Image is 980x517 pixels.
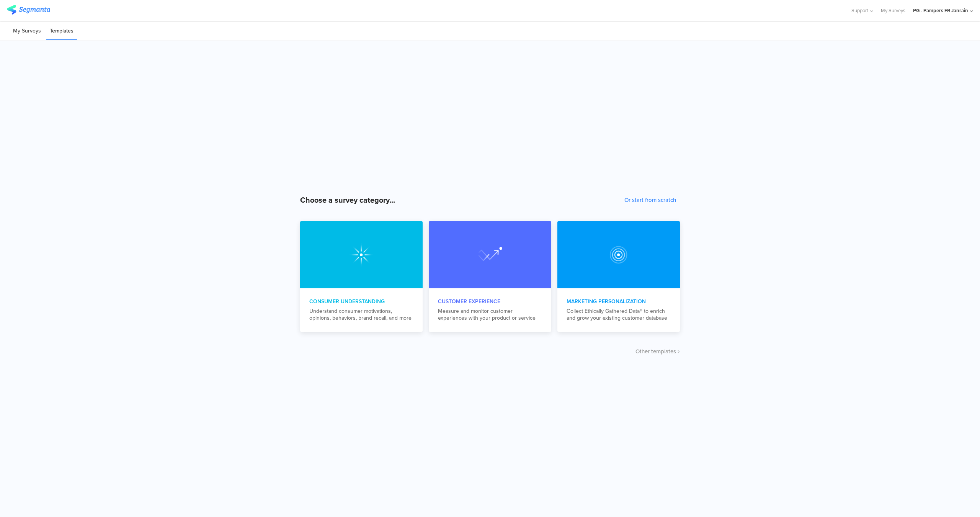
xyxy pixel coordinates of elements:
[567,298,671,306] div: Marketing Personalization
[567,308,671,322] div: Collect Ethically Gathered Data® to enrich and grow your existing customer database
[851,7,868,14] span: Support
[349,242,374,267] img: consumer_understanding.svg
[438,298,542,306] div: Customer Experience
[300,194,395,206] div: Choose a survey category...
[624,196,676,204] button: Or start from scratch
[309,298,413,306] div: Consumer Understanding
[635,347,676,356] span: Other templates
[7,5,50,15] img: segmanta logo
[10,22,44,40] li: My Surveys
[635,347,680,356] button: Other templates
[606,242,631,267] img: customer_experience.svg
[478,242,502,267] img: marketing_personalization.svg
[309,308,413,322] div: Understand consumer motivations, opinions, behaviors, brand recall, and more
[438,308,542,322] div: Measure and monitor customer experiences with your product or service
[913,7,968,14] div: PG - Pampers FR Janrain
[46,22,77,40] li: Templates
